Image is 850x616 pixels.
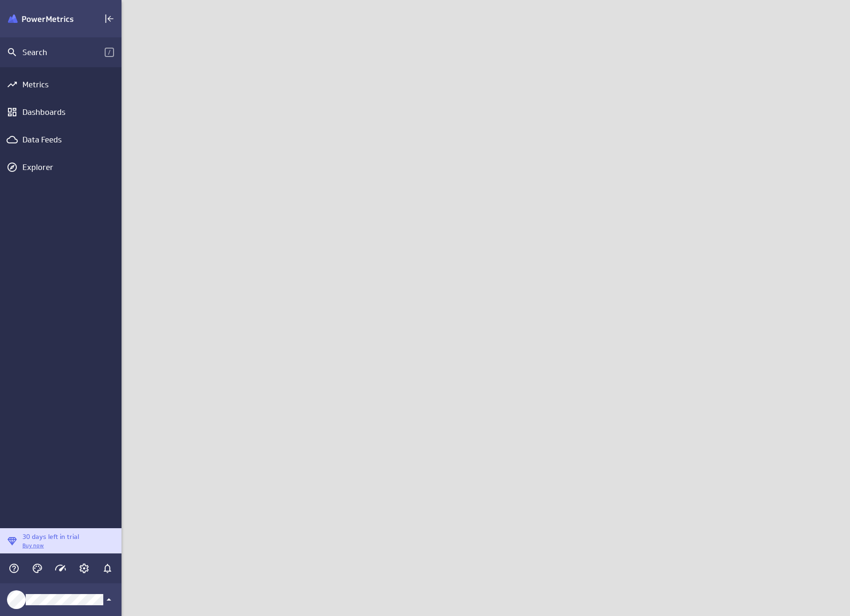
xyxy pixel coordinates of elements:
img: Klipfolio PowerMetrics Banner [8,14,73,23]
div: Dashboards [22,107,99,117]
div: Notifications [100,560,115,576]
svg: Themes [32,563,43,574]
span: / [105,48,114,57]
div: Data Feeds [22,135,99,145]
p: Buy now [22,542,79,550]
div: Explorer [22,162,119,172]
div: Metrics [22,79,99,90]
div: Themes [29,560,45,576]
svg: Usage [55,563,66,574]
svg: Account and settings [79,563,90,574]
div: Search [22,47,105,57]
div: Account and settings [76,560,92,576]
div: Collapse [101,11,117,27]
p: 30 days left in trial [22,532,79,542]
div: Help & PowerMetrics Assistant [6,560,22,576]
